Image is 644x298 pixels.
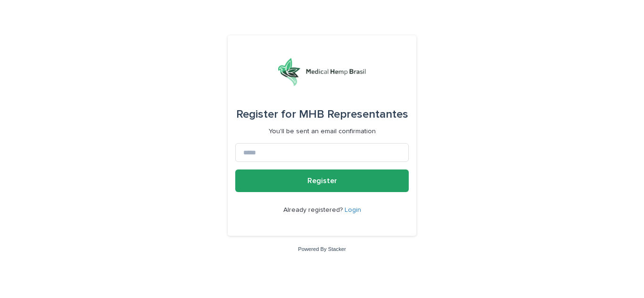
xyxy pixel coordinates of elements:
span: Already registered? [283,207,345,213]
a: Login [345,207,361,213]
button: Register [235,169,409,192]
a: Powered By Stacker [298,246,346,252]
span: Register for [236,109,296,120]
img: 4UqDjhnrSSm1yqNhTQ7x [278,58,366,86]
p: You'll be sent an email confirmation [269,128,376,136]
span: Register [307,177,337,185]
div: MHB Representantes [236,101,408,128]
